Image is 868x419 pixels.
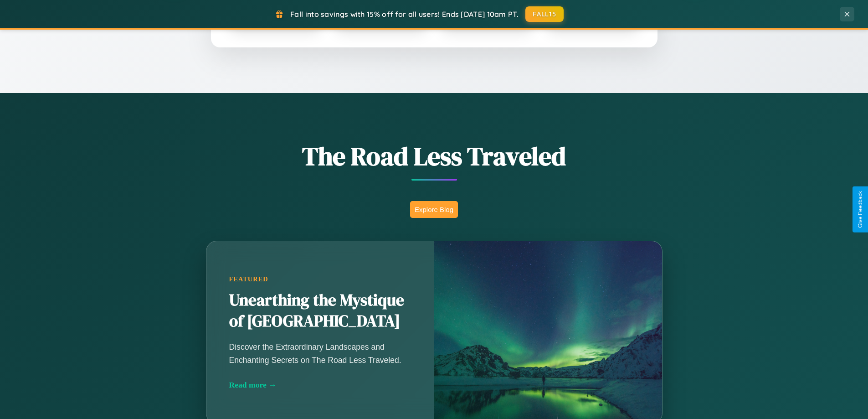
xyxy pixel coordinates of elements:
p: Discover the Extraordinary Landscapes and Enchanting Secrets on The Road Less Traveled. [229,341,411,366]
button: FALL15 [525,6,564,22]
button: Explore Blog [410,201,458,218]
div: Featured [229,275,411,283]
div: Read more → [229,380,411,390]
span: Fall into savings with 15% off for all users! Ends [DATE] 10am PT. [290,10,519,19]
h1: The Road Less Traveled [161,139,708,174]
h2: Unearthing the Mystique of [GEOGRAPHIC_DATA] [229,290,411,332]
div: Give Feedback [857,191,863,228]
